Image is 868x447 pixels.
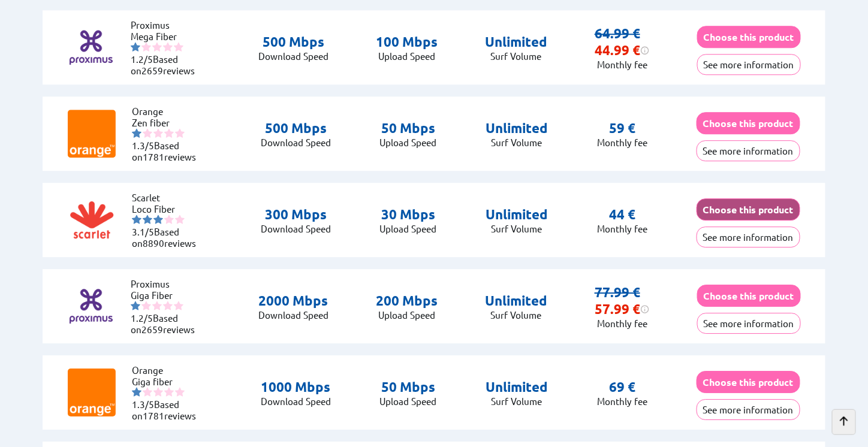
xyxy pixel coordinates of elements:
[697,54,801,75] button: See more information
[132,140,204,162] li: Based on reviews
[380,120,437,137] p: 50 Mbps
[163,42,173,52] img: starnr4
[485,34,547,50] p: Unlimited
[380,395,437,407] p: Upload Speed
[640,46,650,55] img: information
[380,223,437,234] p: Upload Speed
[258,292,328,309] p: 2000 Mbps
[132,398,204,421] li: Based on reviews
[697,313,801,334] button: See more information
[380,137,437,148] p: Upload Speed
[486,395,548,407] p: Surf Volume
[131,53,153,65] span: 1.2/5
[261,120,331,137] p: 500 Mbps
[141,324,163,335] span: 2659
[597,395,647,407] p: Monthly fee
[697,117,800,129] a: Choose this product
[697,404,800,415] a: See more information
[261,395,331,407] p: Download Speed
[697,399,800,420] button: See more information
[697,198,800,221] button: Choose this product
[153,128,163,138] img: starnr3
[132,128,141,138] img: starnr1
[132,387,141,397] img: starnr1
[131,289,203,301] li: Giga Fiber
[595,25,640,41] s: 64.99 €
[640,304,650,314] img: information
[261,137,331,148] p: Download Speed
[143,410,164,421] span: 1781
[163,301,173,310] img: starnr4
[261,379,331,395] p: 1000 Mbps
[697,376,800,388] a: Choose this product
[67,23,115,71] img: Logo of Proximus
[595,284,640,300] s: 77.99 €
[609,379,635,395] p: 69 €
[132,226,154,237] span: 3.1/5
[132,364,204,376] li: Orange
[261,223,331,234] p: Download Speed
[595,42,650,59] div: 44.99 €
[485,309,547,321] p: Surf Volume
[175,387,185,397] img: starnr5
[597,223,647,234] p: Monthly fee
[486,120,548,137] p: Unlimited
[697,204,800,215] a: Choose this product
[68,110,116,158] img: Logo of Orange
[141,65,163,76] span: 2659
[486,223,548,234] p: Surf Volume
[68,196,116,244] img: Logo of Scarlet
[697,112,800,134] button: Choose this product
[67,282,115,330] img: Logo of Proximus
[141,42,151,52] img: starnr2
[376,309,438,321] p: Upload Speed
[258,50,328,62] p: Download Speed
[175,215,185,224] img: starnr5
[174,42,183,52] img: starnr5
[152,301,162,310] img: starnr3
[595,301,650,318] div: 57.99 €
[131,312,153,324] span: 1.2/5
[164,128,174,138] img: starnr4
[143,387,152,397] img: starnr2
[258,309,328,321] p: Download Speed
[153,387,163,397] img: starnr3
[697,290,801,301] a: Choose this product
[697,140,800,161] button: See more information
[486,379,548,395] p: Unlimited
[68,369,116,416] img: Logo of Orange
[132,226,204,249] li: Based on reviews
[141,301,151,310] img: starnr2
[697,26,801,48] button: Choose this product
[697,59,801,70] a: See more information
[132,105,204,117] li: Orange
[131,301,140,310] img: starnr1
[132,192,204,203] li: Scarlet
[697,31,801,43] a: Choose this product
[174,301,183,310] img: starnr5
[164,215,174,224] img: starnr4
[131,19,203,31] li: Proximus
[258,34,328,50] p: 500 Mbps
[131,312,203,335] li: Based on reviews
[697,226,800,247] button: See more information
[261,206,331,223] p: 300 Mbps
[380,206,437,223] p: 30 Mbps
[597,137,647,148] p: Monthly fee
[152,42,162,52] img: starnr3
[697,285,801,307] button: Choose this product
[697,371,800,393] button: Choose this product
[595,59,650,70] p: Monthly fee
[143,237,164,249] span: 8890
[143,151,164,162] span: 1781
[486,206,548,223] p: Unlimited
[131,31,203,42] li: Mega Fiber
[164,387,174,397] img: starnr4
[376,34,438,50] p: 100 Mbps
[132,140,154,151] span: 1.3/5
[132,117,204,128] li: Zen fiber
[609,206,635,223] p: 44 €
[132,398,154,410] span: 1.3/5
[595,318,650,329] p: Monthly fee
[697,318,801,329] a: See more information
